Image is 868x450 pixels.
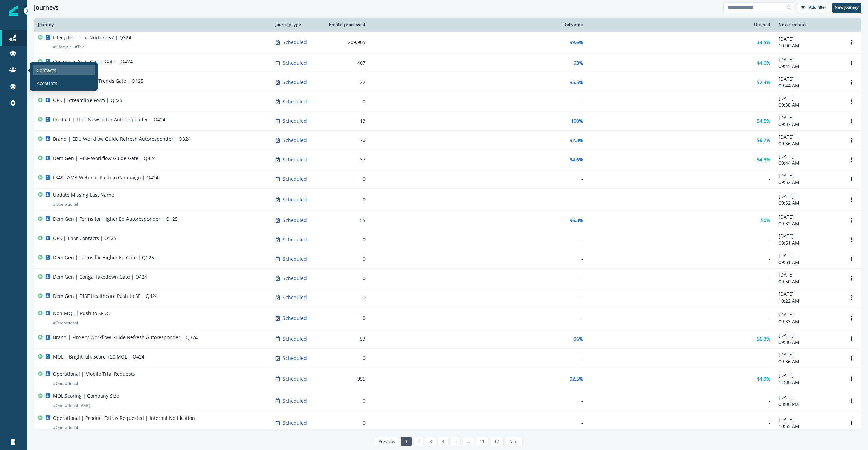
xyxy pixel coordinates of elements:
p: Scheduled [283,176,307,182]
p: 34.5% [757,39,770,46]
p: 09:32 AM [778,220,838,227]
p: OPS | Streamline Form | Q225 [53,97,122,104]
a: OPS | Streamline Form | Q225Scheduled0--[DATE]09:38 AMOptions [34,92,861,111]
p: [DATE] [778,134,838,140]
a: Dem Gen | Forms for Higher Ed Autoresponder | Q125Scheduled5596.3%50%[DATE]09:32 AMOptions [34,211,861,230]
div: - [374,98,583,105]
p: Dem Gen | Forms for Higher Ed Gate | Q125 [53,254,154,261]
a: Page 11 [476,437,489,446]
button: Options [846,77,857,87]
p: New journey [835,5,859,10]
a: Page 3 [426,437,436,446]
p: 96% [574,335,583,342]
button: Options [846,97,857,107]
p: 56.7% [757,137,770,144]
p: Update Missing Last Name [53,191,114,198]
p: Scheduled [283,156,307,163]
p: Dem Gen | F4SF Workflow Guide Gate | Q424 [53,155,156,162]
div: - [374,236,583,243]
p: [DATE] [778,394,838,401]
p: 09:38 AM [778,102,838,108]
button: Options [846,353,857,363]
div: Journey type [275,22,318,27]
p: 99.6% [570,39,583,46]
div: 407 [326,60,366,66]
p: [DATE] [778,351,838,358]
a: Non-MQL | Push to SFDC#OperationalScheduled0--[DATE]09:33 AMOptions [34,307,861,329]
a: Jump forward [462,437,474,446]
p: FS4SF AMA Webinar Push to Campaign | Q424 [53,174,158,181]
p: 93% [574,60,583,66]
p: # Trial [75,44,86,50]
p: 52.4% [757,79,770,86]
div: - [591,255,770,262]
div: 22 [326,79,366,86]
p: Accounts [37,80,57,87]
p: [DATE] [778,193,838,200]
button: Options [846,374,857,384]
a: Operational | Product Extras Requested | Internal Notification#OperationalScheduled0--[DATE]10:55... [34,412,861,434]
button: Options [846,273,857,283]
div: Next schedule [778,22,838,27]
button: Options [846,174,857,184]
div: 0 [326,98,366,105]
div: - [374,176,583,182]
div: 0 [326,275,366,282]
a: Customize Your Guide Gate | Q424Scheduled40793%44.6%[DATE]09:45 AMOptions [34,54,861,73]
div: 37 [326,156,366,163]
a: OPS | Thor Contacts | Q125Scheduled0--[DATE]09:51 AMOptions [34,230,861,249]
button: Options [846,116,857,126]
a: MQL Scoring | Company Size#Operational#MQLScheduled0--[DATE]03:00 PMOptions [34,390,861,412]
p: 95.5% [570,79,583,86]
a: Update Missing Last Name#OperationalScheduled0--[DATE]09:52 AMOptions [34,189,861,211]
div: 955 [326,375,366,382]
div: 0 [326,196,366,203]
a: Page 5 [450,437,461,446]
p: [DATE] [778,56,838,63]
p: 56.3% [757,335,770,342]
div: 0 [326,255,366,262]
div: - [374,196,583,203]
a: Brand | EDU Workflow Guide Refresh Autoresponder | Q324Scheduled7092.3%56.7%[DATE]09:36 AMOptions [34,131,861,150]
p: 44.9% [757,375,770,382]
ul: Pagination [373,437,522,446]
p: Lifecycle | Trial Nurture v2 | Q324 [53,34,131,41]
div: - [591,420,770,426]
a: MQL | BrightTalk Score +20 MQL | Q424Scheduled0--[DATE]09:36 AMOptions [34,349,861,368]
a: Page 4 [438,437,449,446]
p: Scheduled [283,39,307,46]
p: [DATE] [778,114,838,121]
p: 09:33 AM [778,318,838,325]
div: Journey [38,22,267,27]
p: Scheduled [283,335,307,342]
p: 09:52 AM [778,200,838,206]
button: Options [846,135,857,145]
p: Add filter [809,5,826,10]
p: Scheduled [283,79,307,86]
div: 55 [326,217,366,224]
button: Options [846,254,857,264]
div: Opened [591,22,770,27]
p: Customize Your Guide Gate | Q424 [53,58,133,65]
button: Options [846,58,857,68]
div: - [591,176,770,182]
p: 09:36 AM [778,358,838,365]
button: Add filter [797,3,829,13]
div: - [591,196,770,203]
a: Page 1 is your current page [401,437,412,446]
button: Options [846,234,857,245]
p: 92.3% [570,137,583,144]
div: - [374,315,583,322]
p: 09:52 AM [778,179,838,186]
a: Dem Gen | F4SF Healthcare Push to SF | Q424Scheduled0--[DATE]10:22 AMOptions [34,288,861,307]
p: Scheduled [283,294,307,301]
div: 209,905 [326,39,366,46]
a: Brand | Healthcare Trends Gate | Q125Scheduled2295.5%52.4%[DATE]09:44 AMOptions [34,73,861,92]
p: # Operational [53,380,78,387]
a: Contacts [33,65,95,75]
p: Scheduled [283,217,307,224]
div: - [591,275,770,282]
p: Scheduled [283,255,307,262]
p: 11:00 AM [778,379,838,386]
p: [DATE] [778,372,838,379]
